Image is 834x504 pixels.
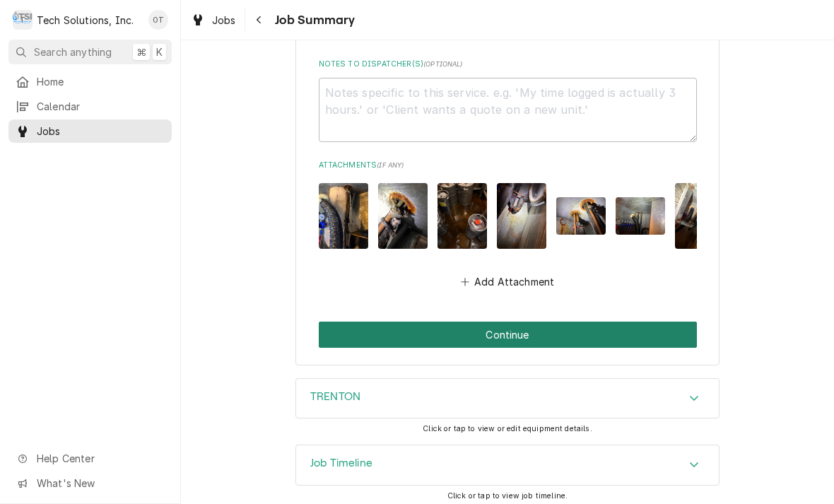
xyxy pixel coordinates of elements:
[8,447,172,470] a: Go to Help Center
[271,11,356,30] span: Job Summary
[295,378,720,419] div: TRENTON
[156,45,163,59] span: K
[319,160,697,171] label: Attachments
[296,379,719,418] div: Accordion Header
[319,183,368,249] img: KSNVdlo2QACpMvZy4dpD
[37,476,163,491] span: What's New
[37,451,163,466] span: Help Center
[423,60,463,68] span: ( optional )
[8,70,172,93] a: Home
[296,445,719,485] div: Accordion Header
[675,183,724,249] img: hc5WiPOSqurA4L5F2XyQ
[8,95,172,118] a: Calendar
[319,59,697,70] label: Notes to Dispatcher(s)
[8,40,172,64] button: Search anything⌘K
[248,8,271,31] button: Navigate back
[8,471,172,495] a: Go to What's New
[556,197,606,235] img: Q3OAruDjSAeSNgnKlZEM
[423,424,592,433] span: Click or tap to view or edit equipment details.
[310,457,372,470] h3: Job Timeline
[319,322,697,348] div: Button Group Row
[310,390,360,404] h3: TRENTON
[212,13,236,28] span: Jobs
[295,445,720,486] div: Job Timeline
[319,160,697,292] div: Attachments
[8,119,172,143] a: Jobs
[136,45,146,59] span: ⌘
[34,45,112,59] span: Search anything
[296,445,719,485] button: Accordion Details Expand Trigger
[458,272,557,292] button: Add Attachment
[13,10,33,30] div: T
[378,183,428,249] img: ghmBHLyTQxlOV5X6Xa97
[296,379,719,418] button: Accordion Details Expand Trigger
[37,74,165,89] span: Home
[37,99,165,114] span: Calendar
[13,10,33,30] div: Tech Solutions, Inc.'s Avatar
[616,197,665,235] img: nI4j87ScTlu7r3myL3xO
[447,491,568,500] span: Click or tap to view job timeline.
[377,161,404,169] span: ( if any )
[319,322,697,348] button: Continue
[37,124,165,139] span: Jobs
[497,183,546,249] img: dUNlbiXCTPacGcWq9wqo
[319,59,697,142] div: Notes to Dispatcher(s)
[185,8,242,32] a: Jobs
[319,322,697,348] div: Button Group
[148,10,168,30] div: Otis Tooley's Avatar
[37,13,134,28] div: Tech Solutions, Inc.
[437,183,487,249] img: txrlEnl4RBKIk5cKcemk
[148,10,168,30] div: OT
